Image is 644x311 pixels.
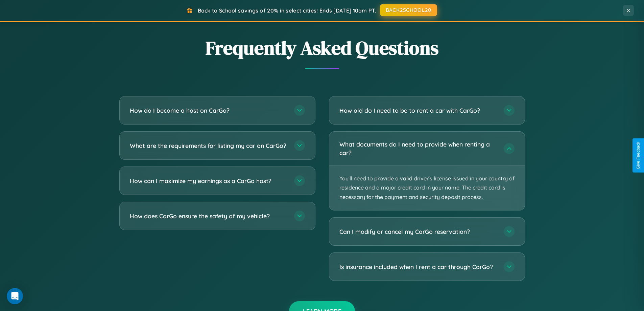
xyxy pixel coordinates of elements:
[339,227,497,236] h3: Can I modify or cancel my CarGo reservation?
[636,142,641,169] div: Give Feedback
[130,106,287,115] h3: How do I become a host on CarGo?
[339,106,497,115] h3: How old do I need to be to rent a car with CarGo?
[339,140,497,157] h3: What documents do I need to provide when renting a car?
[339,263,497,271] h3: Is insurance included when I rent a car through CarGo?
[7,288,23,304] div: Open Intercom Messenger
[130,141,287,150] h3: What are the requirements for listing my car on CarGo?
[198,7,376,14] span: Back to School savings of 20% in select cities! Ends [DATE] 10am PT.
[380,4,437,16] button: BACK2SCHOOL20
[329,165,525,210] p: You'll need to provide a valid driver's license issued in your country of residence and a major c...
[130,177,287,185] h3: How can I maximize my earnings as a CarGo host?
[119,35,525,61] h2: Frequently Asked Questions
[130,212,287,220] h3: How does CarGo ensure the safety of my vehicle?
